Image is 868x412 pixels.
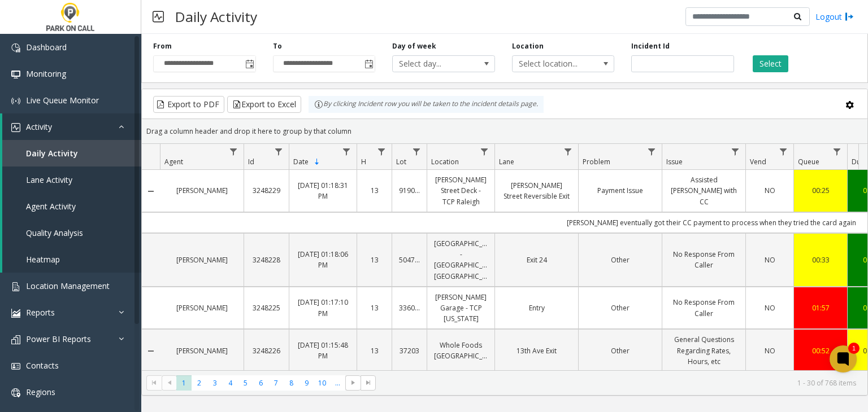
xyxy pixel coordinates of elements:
span: Activity [26,121,52,132]
a: Logout [815,11,854,23]
a: 3248226 [251,345,282,356]
img: 'icon' [11,309,20,318]
span: Lot [396,157,406,166]
a: 13 [364,345,385,356]
span: Page 4 [223,375,238,391]
label: Incident Id [631,41,670,51]
span: Dur [852,157,863,166]
span: Quality Analysis [26,227,83,238]
a: [DATE] 01:18:31 PM [296,180,350,201]
a: Agent Activity [2,193,141,220]
a: [DATE] 01:15:48 PM [296,340,350,361]
a: Queue Filter Menu [830,144,845,159]
a: Entry [502,303,571,313]
span: Vend [750,157,766,166]
a: Agent Filter Menu [226,144,241,159]
a: 01:57 [801,303,840,313]
span: Dashboard [26,42,67,52]
span: Page 9 [299,375,314,391]
span: Heatmap [26,254,60,265]
img: 'icon' [11,123,20,132]
kendo-pager-info: 1 - 30 of 768 items [383,378,856,388]
a: [DATE] 01:18:06 PM [296,249,350,270]
a: Whole Foods [GEOGRAPHIC_DATA] [434,340,488,361]
a: [PERSON_NAME] Street Reversible Exit [502,180,571,201]
a: [PERSON_NAME] Street Deck - TCP Raleigh [434,174,488,207]
label: Day of week [392,41,436,51]
span: Page 5 [238,375,253,391]
button: Select [753,55,788,72]
span: Page 1 [176,375,192,391]
span: Go to the last page [361,375,376,391]
a: No Response From Caller [669,249,739,270]
a: [PERSON_NAME] Garage - TCP [US_STATE] [434,292,488,325]
a: NO [753,185,787,196]
span: Agent [164,157,183,166]
a: NO [753,345,787,356]
span: Page 7 [268,375,284,391]
button: Export to PDF [153,96,224,113]
label: To [273,41,282,51]
img: 'icon' [11,362,20,371]
a: Other [585,255,655,265]
a: Lot Filter Menu [409,144,424,159]
a: Problem Filter Menu [644,144,659,159]
label: Location [512,41,544,51]
span: NO [765,255,775,265]
a: Heatmap [2,246,141,273]
a: H Filter Menu [374,144,389,159]
span: Page 2 [192,375,207,391]
a: Quality Analysis [2,220,141,246]
a: Other [585,303,655,313]
span: Agent Activity [26,201,76,212]
a: Issue Filter Menu [728,144,743,159]
a: 3248229 [251,185,282,196]
div: Drag a column header and drop it here to group by that column [142,121,867,141]
a: 504703 [399,255,420,265]
span: Go to the next page [349,378,358,387]
img: logout [845,11,854,23]
span: Date [293,157,309,166]
span: Page 3 [207,375,223,391]
span: Page 11 [330,375,345,391]
a: 13th Ave Exit [502,345,571,356]
span: Queue [798,157,819,166]
img: pageIcon [153,3,164,30]
a: Assisted [PERSON_NAME] with CC [669,174,739,207]
span: Toggle popup [362,56,375,72]
a: [PERSON_NAME] [167,345,237,356]
span: Contacts [26,360,59,371]
a: Activity [2,113,141,140]
a: [PERSON_NAME] [167,185,237,196]
a: Lane Filter Menu [561,144,576,159]
a: Id Filter Menu [271,144,287,159]
span: Go to the next page [345,375,361,391]
a: 13 [364,185,385,196]
span: Power BI Reports [26,334,91,344]
img: 'icon' [11,43,20,52]
span: NO [765,186,775,195]
span: Issue [666,157,683,166]
a: 00:25 [801,185,840,196]
img: 'icon' [11,70,20,79]
a: General Questions Regarding Rates, Hours, etc [669,334,739,367]
a: 13 [364,255,385,265]
span: Page 6 [253,375,268,391]
h3: Daily Activity [170,3,263,30]
a: Daily Activity [2,140,141,166]
img: infoIcon.svg [314,100,323,109]
span: Page 8 [284,375,299,391]
div: 00:52 [801,345,840,356]
img: 'icon' [11,97,20,106]
label: From [153,41,172,51]
a: [DATE] 01:17:10 PM [296,297,350,318]
a: 13 [364,303,385,313]
img: 'icon' [11,335,20,344]
span: Lane Activity [26,174,72,185]
a: [GEOGRAPHIC_DATA] - [GEOGRAPHIC_DATA] [GEOGRAPHIC_DATA] [434,238,488,282]
a: Exit 24 [502,255,571,265]
a: 00:33 [801,255,840,265]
